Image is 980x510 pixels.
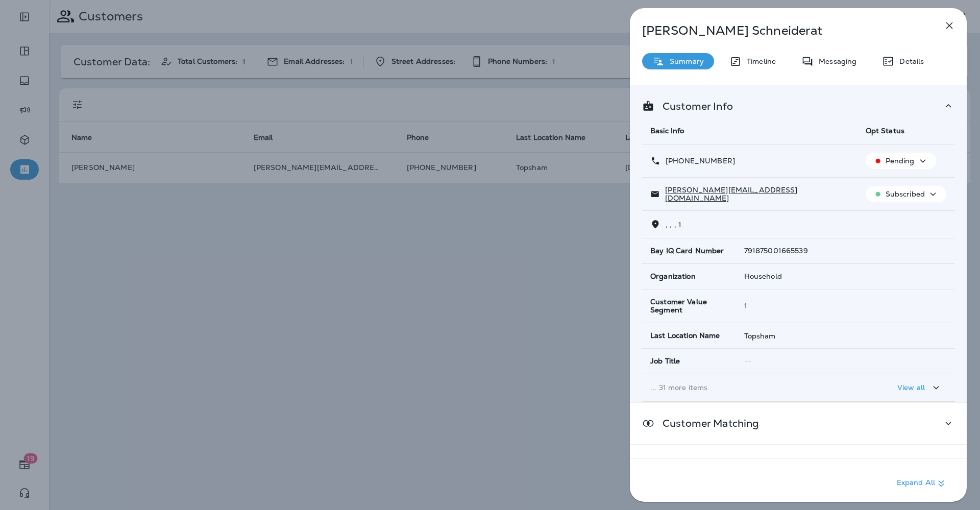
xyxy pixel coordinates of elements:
[650,247,724,255] span: Bay IQ Card Number
[650,298,728,315] span: Customer Value Segment
[866,186,946,202] button: Subscribed
[650,357,680,366] span: Job Title
[744,246,808,255] span: 791875001665539
[866,126,904,135] span: Opt Status
[897,477,947,490] p: Expand All
[814,57,856,65] p: Messaging
[642,23,921,38] p: [PERSON_NAME] Schneiderat
[894,57,924,65] p: Details
[744,356,751,366] span: --
[886,190,925,198] p: Subscribed
[744,331,776,341] span: Topsham
[897,383,925,392] p: View all
[886,157,915,165] p: Pending
[744,301,747,310] span: 1
[654,419,759,427] p: Customer Matching
[893,378,946,397] button: View all
[665,57,704,65] p: Summary
[650,126,684,135] span: Basic Info
[650,331,720,340] span: Last Location Name
[660,157,735,165] p: [PHONE_NUMBER]
[650,383,849,392] p: ... 31 more items
[742,57,776,65] p: Timeline
[660,186,849,202] p: [PERSON_NAME][EMAIL_ADDRESS][DOMAIN_NAME]
[866,153,936,169] button: Pending
[893,474,951,493] button: Expand All
[654,102,733,110] p: Customer Info
[666,220,681,229] span: , , , 1
[744,272,782,281] span: Household
[650,272,696,281] span: Organization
